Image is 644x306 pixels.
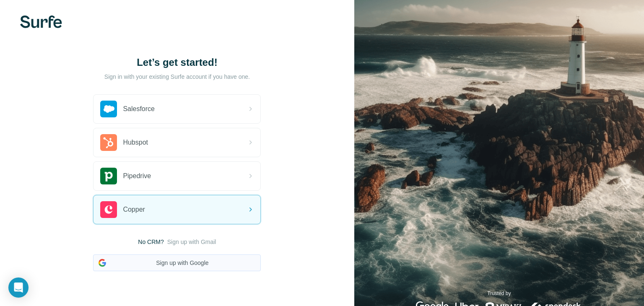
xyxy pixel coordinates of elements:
[104,73,250,81] p: Sign in with your existing Surfe account if you have one.
[100,134,117,151] img: hubspot's logo
[123,171,151,181] span: Pipedrive
[100,101,117,117] img: salesforce's logo
[100,168,117,184] img: pipedrive's logo
[93,254,261,271] button: Sign up with Google
[20,16,62,28] img: Surfe's logo
[487,290,511,297] p: Trusted by
[123,205,145,215] span: Copper
[100,201,117,218] img: copper's logo
[123,137,148,148] span: Hubspot
[123,104,155,114] span: Salesforce
[167,238,216,246] button: Sign up with Gmail
[8,277,29,298] div: Open Intercom Messenger
[93,56,261,69] h1: Let’s get started!
[138,238,164,246] span: No CRM?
